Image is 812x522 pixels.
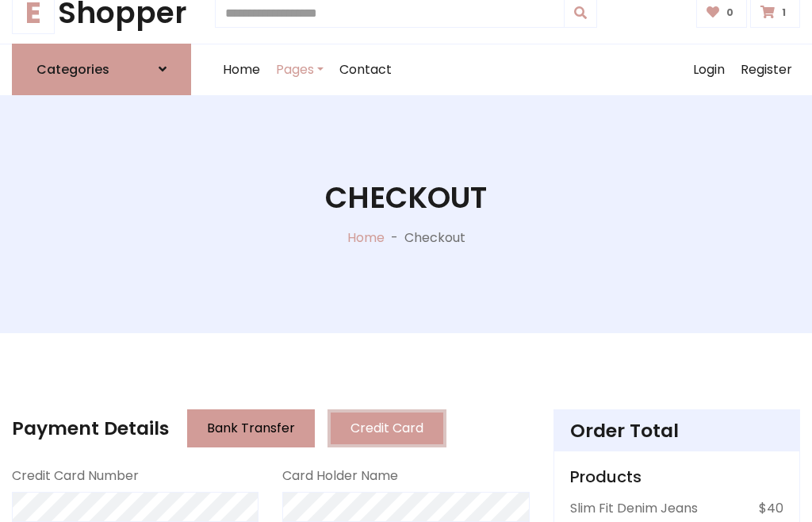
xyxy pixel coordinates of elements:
[347,228,385,247] a: Home
[385,228,404,248] p: -
[404,228,465,248] p: Checkout
[282,466,398,486] label: Card Holder Name
[733,44,800,95] a: Register
[759,499,783,518] p: $40
[12,466,139,486] label: Credit Card Number
[327,409,446,447] button: Credit Card
[685,44,733,95] a: Login
[215,44,268,95] a: Home
[187,409,315,447] button: Bank Transfer
[570,467,783,486] h5: Products
[570,499,698,518] p: Slim Fit Denim Jeans
[722,6,737,20] span: 0
[36,62,109,77] h6: Categories
[12,44,191,95] a: Categories
[331,44,400,95] a: Contact
[570,420,783,442] h4: Order Total
[12,417,169,439] h4: Payment Details
[778,6,790,20] span: 1
[268,44,331,95] a: Pages
[325,180,487,216] h1: Checkout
